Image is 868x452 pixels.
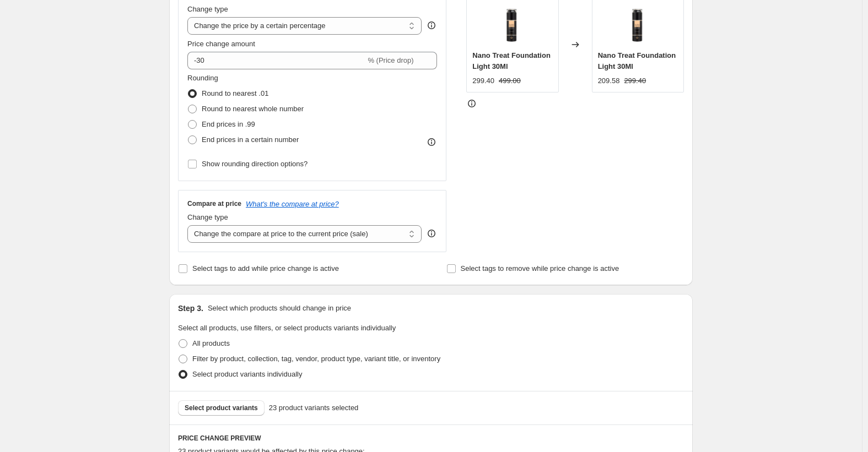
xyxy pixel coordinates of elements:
h3: Compare at price [187,199,241,208]
strike: 299.40 [624,75,646,86]
span: Rounding [187,74,218,82]
h2: Step 3. [178,303,203,314]
span: Round to nearest .01 [202,89,268,97]
div: 209.58 [598,75,620,86]
span: Select product variants [185,404,258,412]
span: Change type [187,5,228,13]
div: help [426,228,437,239]
span: Nano Treat Foundation Light 30Ml [598,51,676,70]
span: % (Price drop) [368,56,413,64]
span: 23 product variants selected [269,402,359,413]
img: 70671_80x.png [616,3,660,47]
span: End prices in a certain number [202,135,299,144]
span: Filter by product, collection, tag, vendor, product type, variant title, or inventory [192,355,440,363]
strike: 499.00 [499,75,521,86]
span: Select all products, use filters, or select products variants individually [178,324,396,332]
h6: PRICE CHANGE PREVIEW [178,434,684,443]
p: Select which products should change in price [208,303,351,314]
button: Select product variants [178,400,265,416]
span: Show rounding direction options? [202,160,308,168]
span: End prices in .99 [202,120,255,128]
span: Select tags to add while price change is active [192,264,339,273]
input: -15 [187,52,365,69]
span: Price change amount [187,40,255,48]
span: Select product variants individually [192,370,302,378]
div: help [426,20,437,31]
span: Round to nearest whole number [202,105,304,113]
span: Nano Treat Foundation Light 30Ml [472,51,551,70]
img: 70671_80x.png [490,3,535,47]
span: All products [192,339,230,347]
span: Change type [187,213,228,221]
div: 299.40 [472,75,494,86]
button: What's the compare at price? [246,200,339,208]
span: Select tags to remove while price change is active [461,264,619,273]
